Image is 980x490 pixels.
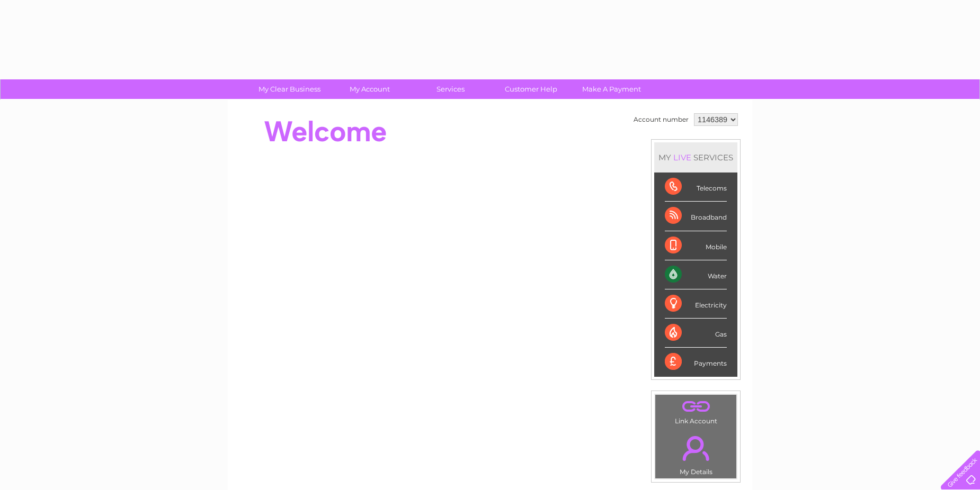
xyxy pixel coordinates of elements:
[658,397,734,416] a: .
[665,260,727,289] div: Water
[665,202,727,231] div: Broadband
[246,79,333,99] a: My Clear Business
[487,79,575,99] a: Customer Help
[654,142,737,173] div: MY SERVICES
[631,111,691,129] td: Account number
[665,173,727,202] div: Telecoms
[658,430,734,467] a: .
[665,231,727,260] div: Mobile
[665,319,727,348] div: Gas
[568,79,655,99] a: Make A Payment
[655,394,737,428] td: Link Account
[665,348,727,376] div: Payments
[665,289,727,319] div: Electricity
[326,79,414,99] a: My Account
[655,427,737,479] td: My Details
[671,152,693,162] div: LIVE
[407,79,494,99] a: Services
